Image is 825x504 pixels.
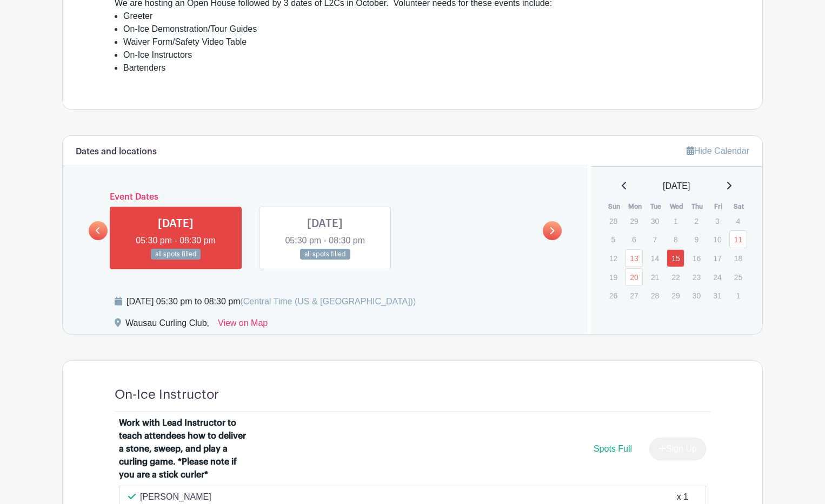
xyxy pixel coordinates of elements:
h4: On-Ice Instructor [115,387,219,403]
p: 10 [708,231,726,248]
p: 5 [604,231,622,248]
span: (Central Time (US & [GEOGRAPHIC_DATA])) [240,297,416,306]
th: Thu [687,201,708,212]
li: On-Ice Demonstration/Tour Guides [123,23,710,36]
p: 27 [625,287,643,304]
th: Mon [624,201,646,212]
li: Bartenders [123,62,710,74]
a: 11 [729,230,747,248]
span: Spots Full [594,444,632,453]
h6: Dates and locations [76,147,157,157]
p: 30 [646,213,664,229]
p: 1 [729,287,747,304]
th: Fri [708,201,729,212]
p: 22 [667,269,684,285]
p: 23 [688,269,706,285]
p: 24 [708,269,726,285]
p: 12 [604,250,622,267]
div: Work with Lead Instructor to teach attendees how to deliver a stone, sweep, and play a curling ga... [119,417,253,481]
div: [DATE] 05:30 pm to 08:30 pm [127,295,416,308]
p: 29 [667,287,684,304]
p: 7 [646,231,664,248]
p: 28 [646,287,664,304]
span: [DATE] [663,180,690,193]
p: 21 [646,269,664,285]
p: 29 [625,213,643,229]
a: 20 [625,268,643,286]
p: 19 [604,269,622,285]
p: 8 [667,231,684,248]
th: Sun [604,201,625,212]
p: 31 [708,287,726,304]
p: 9 [688,231,706,248]
p: 16 [688,250,706,267]
p: [PERSON_NAME] [140,491,289,503]
p: 30 [688,287,706,304]
p: 4 [729,213,747,229]
a: 15 [667,249,684,267]
p: 1 [667,213,684,229]
li: Greeter [123,10,710,23]
p: 25 [729,269,747,285]
th: Tue [646,201,667,212]
a: View on Map [218,317,268,334]
li: On-Ice Instructors [123,49,710,62]
a: 13 [625,249,643,267]
p: 18 [729,250,747,267]
p: 3 [708,213,726,229]
p: 14 [646,250,664,267]
a: Hide Calendar [687,146,749,155]
th: Wed [666,201,687,212]
div: Wausau Curling Club, [125,317,209,334]
li: Waiver Form/Safety Video Table [123,36,710,49]
p: 26 [604,287,622,304]
p: 17 [708,250,726,267]
th: Sat [729,201,750,212]
p: 2 [688,213,706,229]
p: 6 [625,231,643,248]
h6: Event Dates [108,192,543,202]
p: 28 [604,213,622,229]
